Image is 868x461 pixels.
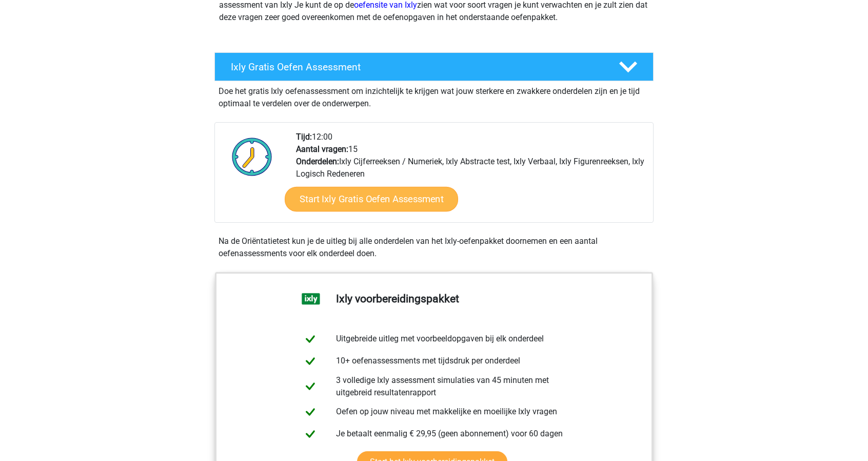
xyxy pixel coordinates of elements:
img: Klok [226,131,278,182]
b: Onderdelen: [296,157,339,166]
a: Start Ixly Gratis Oefen Assessment [285,187,458,212]
div: 12:00 15 Ixly Cijferreeksen / Numeriek, Ixly Abstracte test, Ixly Verbaal, Ixly Figurenreeksen, I... [288,131,653,222]
a: Ixly Gratis Oefen Assessment [210,52,658,81]
div: Doe het gratis Ixly oefenassessment om inzichtelijk te krijgen wat jouw sterkere en zwakkere onde... [214,81,654,110]
h4: Ixly Gratis Oefen Assessment [231,61,602,73]
b: Aantal vragen: [296,144,348,154]
div: Na de Oriëntatietest kun je de uitleg bij alle onderdelen van het Ixly-oefenpakket doornemen en e... [214,235,654,260]
b: Tijd: [296,132,312,142]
